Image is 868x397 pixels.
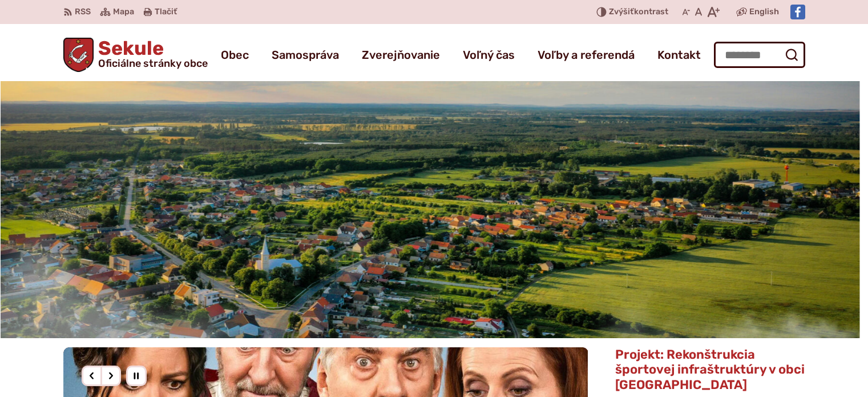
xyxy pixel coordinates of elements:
[272,39,339,71] a: Samospráva
[82,366,102,386] div: Predošlý slajd
[790,5,805,19] img: Prejsť na Facebook stránku
[100,366,121,386] div: Nasledujúci slajd
[63,38,94,72] img: Prejsť na domovskú stránku
[615,347,805,392] span: Projekt: Rekonštrukcia športovej infraštruktúry v obci [GEOGRAPHIC_DATA]
[155,7,177,17] span: Tlačiť
[94,39,208,69] h1: Sekule
[463,39,515,71] a: Voľný čas
[126,366,147,386] div: Pozastaviť pohyb slajdera
[657,39,701,71] a: Kontakt
[747,5,781,19] a: English
[63,38,208,72] a: Logo Sekule, prejsť na domovskú stránku.
[113,5,134,19] span: Mapa
[362,39,440,71] a: Zverejňovanie
[609,7,668,17] span: kontrast
[75,5,91,19] span: RSS
[98,58,208,69] span: Oficiálne stránky obce
[538,39,635,71] a: Voľby a referendá
[749,5,779,19] span: English
[221,39,249,71] a: Obec
[609,7,634,17] span: Zvýšiť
